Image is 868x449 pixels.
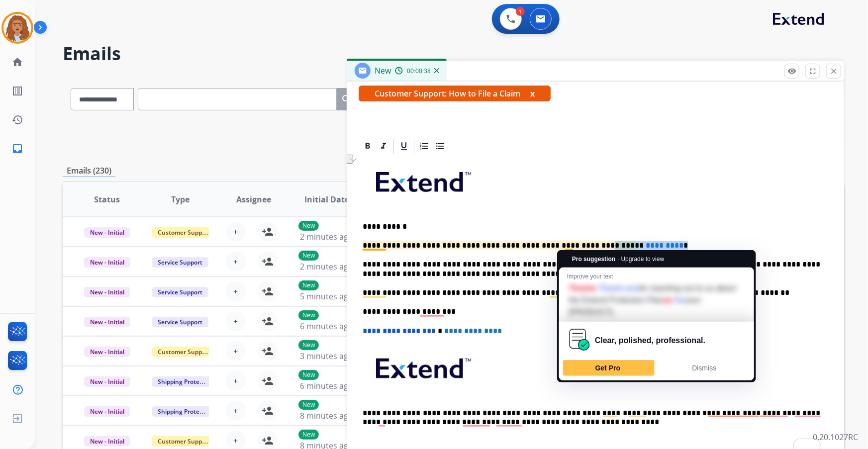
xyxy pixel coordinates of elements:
span: 2 minutes ago [300,231,353,242]
span: New - Initial [84,287,130,297]
mat-icon: person_add [262,435,274,447]
p: New [298,340,319,350]
span: + [233,256,238,268]
mat-icon: home [11,56,23,68]
button: + [226,252,246,271]
span: Customer Support [152,227,216,238]
p: New [298,280,319,290]
mat-icon: person_add [262,256,274,268]
button: + [226,341,246,361]
span: New - Initial [84,317,130,327]
div: Underline [396,139,411,154]
span: + [233,315,238,327]
img: avatar [3,14,31,42]
mat-icon: search [341,93,353,105]
span: Service Support [152,287,208,297]
button: x [530,88,535,99]
mat-icon: inbox [11,143,23,155]
div: Ordered List [417,139,432,154]
span: 3 minutes ago [300,351,353,361]
span: Type [171,193,190,205]
span: New - Initial [84,347,130,357]
span: 6 minutes ago [300,380,353,391]
mat-icon: person_add [262,226,274,238]
span: New [375,65,391,76]
button: + [226,281,246,301]
p: New [298,221,319,231]
span: Customer Support [152,436,216,447]
button: + [226,222,246,242]
span: New - Initial [84,227,130,238]
button: + [226,311,246,331]
mat-icon: person_add [262,405,274,417]
span: 5 minutes ago [300,291,353,302]
p: New [298,310,319,320]
mat-icon: close [829,67,838,76]
span: + [233,405,238,417]
span: Shipping Protection [152,376,220,387]
span: Status [94,193,120,205]
span: New - Initial [84,406,130,417]
span: Service Support [152,317,208,327]
p: New [298,370,319,380]
p: New [298,430,319,440]
span: + [233,285,238,297]
h2: Emails [63,44,844,64]
span: + [233,345,238,357]
div: Bold [360,139,375,154]
span: 8 minutes ago [300,410,353,421]
div: Bullet List [433,139,448,154]
span: 00:00:38 [407,67,431,75]
span: Customer Support: How to File a Claim [359,86,551,101]
span: New - Initial [84,436,130,447]
span: Assignee [236,193,271,205]
span: New - Initial [84,376,130,387]
mat-icon: fullscreen [808,67,817,76]
mat-icon: list_alt [11,85,23,97]
span: + [233,435,238,447]
div: 1 [516,7,525,16]
span: Initial Date [304,193,349,205]
span: Service Support [152,257,208,268]
button: + [226,401,246,421]
span: 6 minutes ago [300,321,353,332]
span: Customer Support [152,347,216,357]
span: Shipping Protection [152,406,220,417]
span: New - Initial [84,257,130,268]
mat-icon: person_add [262,345,274,357]
mat-icon: person_add [262,315,274,327]
span: 2 minutes ago [300,261,353,272]
p: Emails (230) [63,165,115,177]
mat-icon: history [11,114,23,126]
div: Italic [376,139,391,154]
span: + [233,375,238,387]
span: + [233,226,238,238]
button: + [226,371,246,391]
mat-icon: remove_red_eye [787,67,796,76]
p: New [298,251,319,261]
mat-icon: person_add [262,285,274,297]
p: 0.20.1027RC [813,431,858,443]
mat-icon: person_add [262,375,274,387]
p: New [298,400,319,410]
